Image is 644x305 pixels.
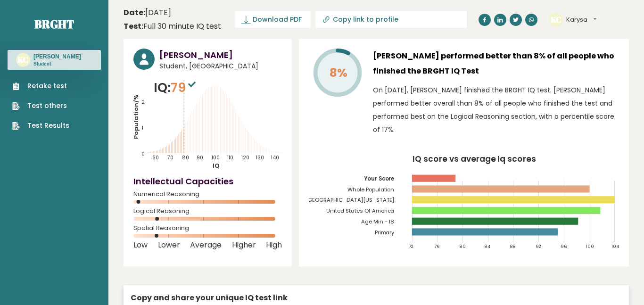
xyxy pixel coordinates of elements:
span: Higher [232,243,256,247]
p: IQ: [154,78,198,97]
tspan: [GEOGRAPHIC_DATA][US_STATE] [305,197,395,204]
tspan: 80 [460,243,466,249]
tspan: Age Min - 18 [361,218,395,225]
tspan: 76 [435,243,440,249]
span: Numerical Reasoning [133,192,282,196]
tspan: 60 [152,154,159,161]
tspan: 70 [167,154,173,161]
div: Full 30 minute IQ test [124,21,221,32]
tspan: 92 [536,243,542,249]
span: High [266,243,282,247]
tspan: 110 [227,154,233,161]
tspan: 1 [141,124,143,132]
span: Student, [GEOGRAPHIC_DATA] [159,61,282,71]
tspan: Population/% [132,94,140,139]
p: Student [33,61,81,67]
span: 79 [171,79,198,96]
tspan: 84 [485,243,491,249]
time: [DATE] [124,7,171,18]
tspan: 96 [561,243,568,249]
a: Test Results [12,121,69,131]
tspan: 130 [256,154,264,161]
tspan: 120 [241,154,249,161]
tspan: 100 [211,154,220,161]
a: Retake test [12,81,69,91]
span: Spatial Reasoning [133,226,282,230]
tspan: IQ [213,161,220,170]
h4: Intellectual Capacities [133,175,282,188]
a: Brght [34,16,74,32]
tspan: 100 [586,243,594,249]
tspan: Primary [375,229,395,236]
text: KC [18,54,29,65]
tspan: 8% [330,65,347,81]
span: Average [190,243,222,247]
span: Download PDF [253,15,302,25]
text: KC [551,14,561,25]
tspan: 90 [197,154,203,161]
h3: [PERSON_NAME] [159,49,282,61]
tspan: 104 [612,243,619,249]
tspan: United States Of America [326,207,395,214]
h3: [PERSON_NAME] [33,53,81,60]
tspan: 80 [182,154,189,161]
h3: [PERSON_NAME] performed better than 8% of all people who finished the BRGHT IQ Test [373,49,619,79]
tspan: Your Score [364,175,395,182]
a: Download PDF [235,11,311,28]
tspan: Whole Population [347,186,395,193]
span: Logical Reasoning [133,209,282,213]
tspan: 72 [409,243,414,249]
div: Copy and share your unique IQ test link [131,292,622,304]
a: Test others [12,101,69,111]
span: Low [133,243,148,247]
p: On [DATE], [PERSON_NAME] finished the BRGHT IQ test. [PERSON_NAME] performed better overall than ... [373,83,619,136]
button: Karysa [566,15,596,25]
b: Date: [124,7,145,18]
span: Lower [158,243,180,247]
b: Test: [124,21,143,32]
tspan: 140 [271,154,279,161]
tspan: IQ score vs average Iq scores [413,153,537,165]
tspan: 0 [141,150,145,157]
tspan: 2 [141,99,145,106]
tspan: 88 [511,243,516,249]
